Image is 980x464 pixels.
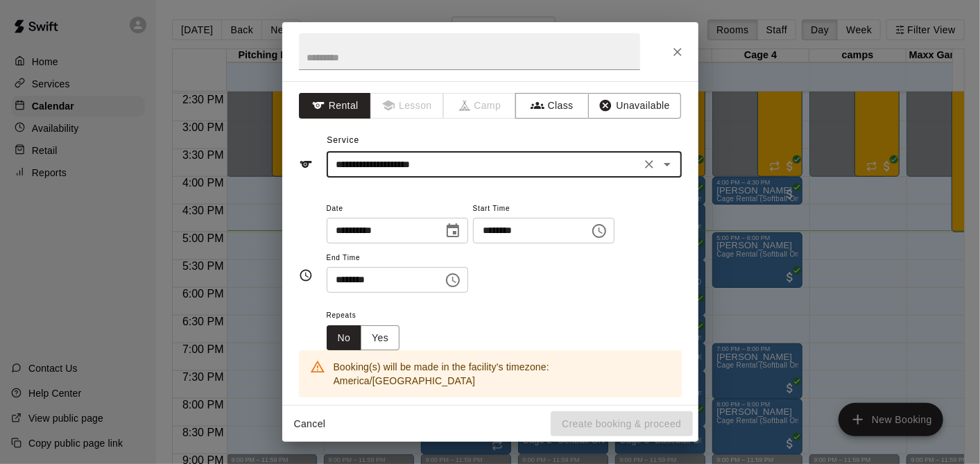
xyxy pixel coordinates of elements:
[361,325,399,351] button: Yes
[515,93,588,119] button: Class
[327,325,362,351] button: No
[299,93,372,119] button: Rental
[299,157,313,171] svg: Service
[439,266,467,294] button: Choose time, selected time is 6:00 PM
[639,155,659,174] button: Clear
[657,155,677,174] button: Open
[327,307,411,325] span: Repeats
[665,40,690,65] button: Close
[444,93,517,119] span: Camps can only be created in the Services page
[334,354,671,393] div: Booking(s) will be made in the facility's timezone: America/[GEOGRAPHIC_DATA]
[327,249,468,268] span: End Time
[327,325,400,351] div: outlined button group
[371,93,444,119] span: Lessons must be created in the Services page first
[327,135,359,145] span: Service
[327,200,468,218] span: Date
[473,200,614,218] span: Start Time
[588,93,681,119] button: Unavailable
[585,217,613,245] button: Choose time, selected time is 5:00 PM
[288,411,332,437] button: Cancel
[299,268,313,282] svg: Timing
[439,217,467,245] button: Choose date, selected date is Aug 20, 2025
